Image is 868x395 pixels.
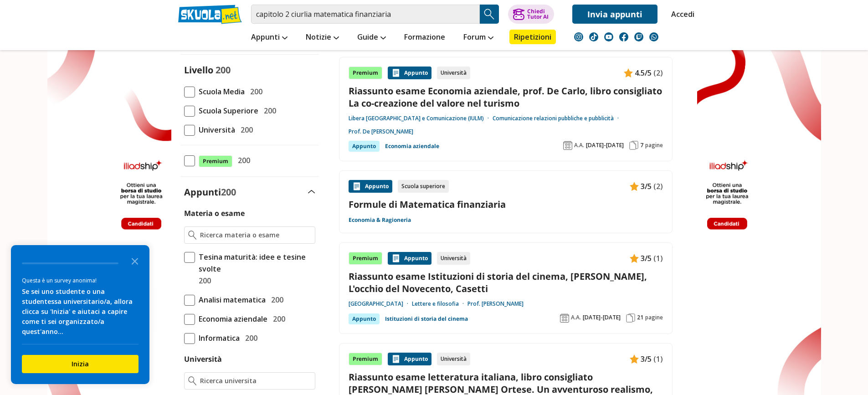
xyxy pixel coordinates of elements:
span: Scuola Media [195,86,245,97]
a: Comunicazione relazioni pubbliche e pubblicità [493,115,622,122]
span: 200 [221,186,236,198]
span: (2) [653,67,663,79]
img: Appunti contenuto [391,354,401,364]
img: Appunti contenuto [352,182,361,191]
span: pagine [645,142,663,149]
div: Se sei uno studente o una studentessa universitario/a, allora clicca su 'Inizia' e aiutaci a capi... [22,287,139,337]
a: Notizie [303,30,341,46]
span: 200 [269,313,285,325]
div: Appunto [349,141,380,152]
img: Appunti contenuto [624,68,633,77]
img: Pagine [626,313,635,323]
img: Appunti contenuto [391,254,401,263]
span: A.A. [571,314,581,321]
span: 4.5/5 [635,67,652,79]
a: Guide [355,30,388,46]
span: 200 [260,105,276,117]
span: (1) [653,252,663,264]
div: Chiedi Tutor AI [527,9,549,20]
div: Appunto [349,313,380,324]
label: Appunti [184,186,236,198]
img: Pagine [629,141,638,150]
div: Premium [349,67,382,79]
span: A.A. [574,142,584,149]
span: 3/5 [641,353,652,365]
img: facebook [619,32,628,41]
img: Anno accademico [563,141,572,150]
img: Ricerca materia o esame [188,231,197,240]
span: [DATE]-[DATE] [583,314,621,321]
span: (1) [653,353,663,365]
a: Riassunto esame Economia aziendale, prof. De Carlo, libro consigliato La co-creazione del valore ... [349,85,663,109]
span: 3/5 [641,252,652,264]
img: Appunti contenuto [391,68,401,77]
div: Survey [11,245,149,384]
label: Materia o esame [184,208,245,218]
img: Apri e chiudi sezione [308,190,315,194]
span: 200 [216,64,231,76]
div: Università [437,353,470,365]
a: Formazione [402,30,447,46]
div: Appunto [388,353,431,365]
span: [DATE]-[DATE] [586,142,624,149]
a: Istituzioni di storia del cinema [385,313,468,324]
span: 200 [267,294,283,306]
img: instagram [574,32,583,41]
img: twitch [634,32,643,41]
span: 21 [637,314,643,321]
div: Università [437,67,470,79]
input: Ricerca universita [200,376,311,385]
input: Ricerca materia o esame [200,231,311,240]
div: Appunto [349,180,392,193]
a: Accedi [671,5,690,24]
span: Tesina maturità: idee e tesine svolte [195,251,315,275]
img: Ricerca universita [188,376,197,385]
span: 200 [234,154,250,166]
span: 200 [247,86,262,97]
a: Appunti [249,30,290,46]
span: Economia aziendale [195,313,267,325]
a: Forum [461,30,496,46]
span: pagine [645,314,663,321]
div: Premium [349,353,382,365]
span: 3/5 [641,180,652,192]
span: Premium [199,155,232,167]
div: Premium [349,252,382,265]
div: Scuola superiore [398,180,449,193]
button: Search Button [480,5,499,24]
label: Livello [184,64,213,76]
img: Cerca appunti, riassunti o versioni [483,7,496,21]
span: Scuola Superiore [195,105,258,117]
div: Appunto [388,67,431,79]
a: Economia & Ragioneria [349,216,411,224]
a: Riassunto esame Istituzioni di storia del cinema, [PERSON_NAME], L'occhio del Novecento, Casetti [349,270,663,295]
span: Analisi matematica [195,294,266,306]
span: 200 [237,124,253,136]
span: (2) [653,180,663,192]
img: Appunti contenuto [630,354,639,364]
button: Close the survey [126,251,144,270]
div: Appunto [388,252,431,265]
a: Libera [GEOGRAPHIC_DATA] e Comunicazione (IULM) [349,115,493,122]
span: Università [195,124,235,136]
img: tiktok [589,32,598,41]
div: Questa è un survey anonima! [22,276,139,285]
a: [GEOGRAPHIC_DATA] [349,300,412,308]
a: Formule di Matematica finanziaria [349,198,663,210]
img: Appunti contenuto [630,182,639,191]
button: ChiediTutor AI [508,5,554,24]
img: Anno accademico [560,313,569,323]
img: Appunti contenuto [630,254,639,263]
input: Cerca appunti, riassunti o versioni [251,5,480,24]
span: 200 [195,275,211,287]
label: Università [184,354,222,364]
a: Invia appunti [572,5,657,24]
div: Università [437,252,470,265]
img: WhatsApp [649,32,658,41]
img: youtube [604,32,613,41]
a: Lettere e filosofia [412,300,467,308]
span: 7 [640,142,643,149]
a: Ripetizioni [509,30,556,44]
span: 200 [241,332,257,344]
a: Economia aziendale [385,141,439,152]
